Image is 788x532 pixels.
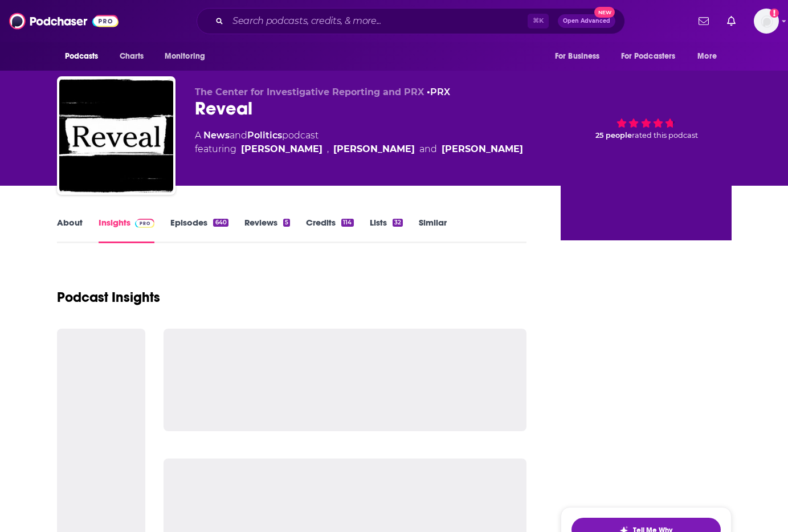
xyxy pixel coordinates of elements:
span: ⌘ K [528,14,549,28]
a: Similar [419,217,447,243]
span: and [419,142,437,156]
div: 25 peoplerated this podcast [561,87,732,157]
span: For Business [555,48,600,64]
span: Monitoring [165,48,205,64]
span: The Center for Investigative Reporting and PRX [195,87,424,97]
button: Open AdvancedNew [558,14,615,28]
div: Search podcasts, credits, & more... [197,8,625,34]
span: rated this podcast [632,131,698,140]
span: 25 people [595,131,632,140]
span: For Podcasters [621,48,676,64]
span: New [594,7,615,18]
div: 32 [393,219,403,227]
div: 5 [283,219,290,227]
h1: Podcast Insights [57,289,160,306]
a: Reviews5 [244,217,290,243]
img: Podchaser - Follow, Share and Rate Podcasts [9,10,119,32]
img: User Profile [754,9,779,34]
a: Charts [112,46,151,67]
a: Politics [247,130,282,141]
button: open menu [547,46,614,67]
span: featuring [195,142,523,156]
a: Show notifications dropdown [722,11,740,31]
a: Show notifications dropdown [694,11,713,31]
span: Open Advanced [563,18,610,24]
button: open menu [689,46,731,67]
span: • [427,87,450,97]
div: 640 [213,219,228,227]
span: More [697,48,717,64]
a: Lists32 [370,217,403,243]
a: [PERSON_NAME] [241,142,322,156]
span: and [230,130,247,141]
div: A podcast [195,129,523,156]
a: About [57,217,83,243]
img: Podchaser Pro [135,219,155,228]
a: News [203,130,230,141]
button: Show profile menu [754,9,779,34]
button: open menu [157,46,220,67]
a: [PERSON_NAME] [442,142,523,156]
button: open menu [57,46,113,67]
span: Charts [120,48,144,64]
a: InsightsPodchaser Pro [99,217,155,243]
a: PRX [430,87,450,97]
input: Search podcasts, credits, & more... [228,12,528,30]
span: Podcasts [65,48,99,64]
span: Logged in as kmcguirk [754,9,779,34]
button: open menu [614,46,692,67]
img: Reveal [59,79,173,193]
a: Episodes640 [170,217,228,243]
a: Credits114 [306,217,353,243]
a: [PERSON_NAME] [333,142,415,156]
div: 114 [341,219,353,227]
span: , [327,142,329,156]
svg: Add a profile image [770,9,779,18]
